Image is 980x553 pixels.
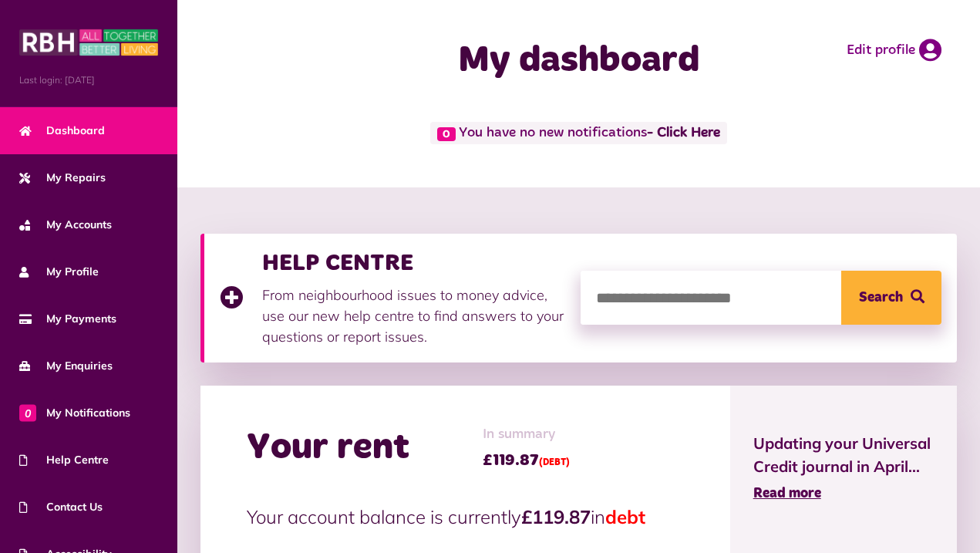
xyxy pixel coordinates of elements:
h3: HELP CENTRE [262,249,565,277]
span: 0 [437,127,456,141]
p: Your account balance is currently in [247,503,684,531]
span: Dashboard [19,123,105,139]
span: Help Centre [19,452,109,468]
span: Updating your Universal Credit journal in April... [753,432,934,478]
a: Edit profile [847,39,941,62]
h2: Your rent [247,426,409,470]
span: My Accounts [19,217,112,233]
span: Contact Us [19,499,103,515]
span: 0 [19,404,36,421]
span: My Payments [19,311,116,327]
h1: My dashboard [393,39,764,83]
a: Updating your Universal Credit journal in April... Read more [753,432,934,504]
span: My Enquiries [19,358,113,374]
img: MyRBH [19,27,158,58]
span: debt [605,505,645,528]
button: Search [841,271,941,325]
p: From neighbourhood issues to money advice, use our new help centre to find answers to your questi... [262,285,565,347]
span: £119.87 [483,449,570,472]
span: (DEBT) [539,458,570,467]
span: In summary [483,424,570,445]
a: - Click Here [647,126,720,140]
span: My Profile [19,264,99,280]
span: Read more [753,487,821,501]
span: My Repairs [19,170,106,186]
span: My Notifications [19,405,130,421]
span: Last login: [DATE] [19,73,158,87]
span: Search [859,271,903,325]
span: You have no new notifications [430,122,727,144]
strong: £119.87 [521,505,591,528]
